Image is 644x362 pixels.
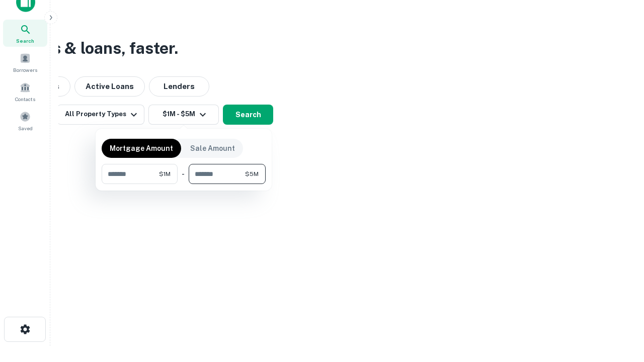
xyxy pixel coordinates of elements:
[190,143,235,154] p: Sale Amount
[245,169,259,178] span: $5M
[159,169,171,178] span: $1M
[182,164,185,184] div: -
[594,282,644,330] iframe: Chat Widget
[110,143,173,154] p: Mortgage Amount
